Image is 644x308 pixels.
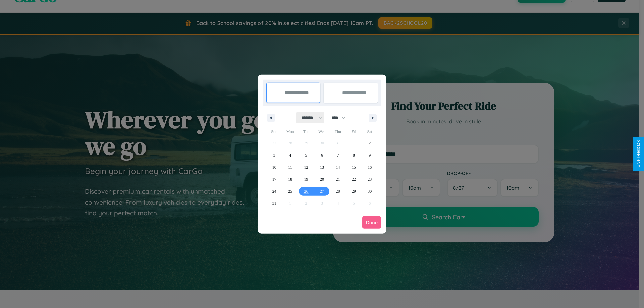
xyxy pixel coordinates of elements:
button: 19 [298,173,314,185]
button: 4 [282,149,298,161]
button: 29 [346,185,362,197]
span: 29 [352,185,356,197]
span: Fri [346,126,362,137]
span: Wed [314,126,330,137]
span: 21 [336,173,340,185]
span: Thu [330,126,346,137]
span: 14 [336,161,340,173]
span: Sun [266,126,282,137]
button: 9 [362,149,378,161]
span: 24 [272,185,276,197]
button: 7 [330,149,346,161]
button: 5 [298,149,314,161]
span: 19 [304,173,308,185]
button: 22 [346,173,362,185]
button: 16 [362,161,378,173]
span: 5 [305,149,307,161]
button: 12 [298,161,314,173]
span: Mon [282,126,298,137]
span: 15 [352,161,356,173]
button: 8 [346,149,362,161]
button: 24 [266,185,282,197]
button: 1 [346,137,362,149]
button: 28 [330,185,346,197]
span: 8 [353,149,355,161]
button: 30 [362,185,378,197]
span: 12 [304,161,308,173]
button: 25 [282,185,298,197]
span: 7 [337,149,339,161]
button: 18 [282,173,298,185]
button: 15 [346,161,362,173]
span: 25 [288,185,292,197]
button: 14 [330,161,346,173]
span: 20 [320,173,324,185]
button: 3 [266,149,282,161]
button: 26 [298,185,314,197]
button: 21 [330,173,346,185]
span: 3 [273,149,275,161]
span: 13 [320,161,324,173]
span: 11 [288,161,292,173]
span: 27 [320,185,324,197]
span: 2 [369,137,371,149]
span: 30 [368,185,372,197]
span: 23 [368,173,372,185]
span: 1 [353,137,355,149]
span: Sat [362,126,378,137]
button: 6 [314,149,330,161]
span: 4 [289,149,291,161]
span: Tue [298,126,314,137]
span: 6 [321,149,323,161]
button: Done [362,216,381,229]
span: 22 [352,173,356,185]
button: 17 [266,173,282,185]
span: 17 [272,173,276,185]
span: 9 [369,149,371,161]
span: 26 [304,185,308,197]
button: 2 [362,137,378,149]
button: 10 [266,161,282,173]
span: 10 [272,161,276,173]
span: 28 [336,185,340,197]
button: 11 [282,161,298,173]
span: 16 [368,161,372,173]
button: 13 [314,161,330,173]
button: 27 [314,185,330,197]
div: Give Feedback [636,140,641,168]
button: 20 [314,173,330,185]
span: 31 [272,197,276,209]
button: 31 [266,197,282,209]
button: 23 [362,173,378,185]
span: 18 [288,173,292,185]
